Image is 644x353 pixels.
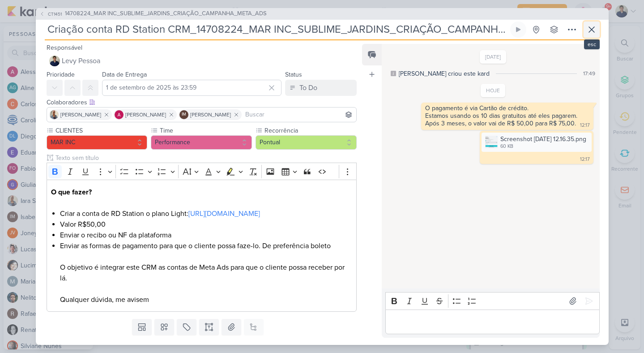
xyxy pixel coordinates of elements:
[62,56,100,66] span: Levy Pessoa
[51,188,92,197] strong: O que fazer?
[583,69,595,77] div: 17:49
[49,56,60,66] img: Levy Pessoa
[60,208,352,219] li: Criar a conta de RD Station o plano Light:
[256,135,357,150] button: Pontual
[47,71,75,78] label: Prioridade
[285,71,302,78] label: Status
[47,180,357,312] div: Editor editing area: main
[47,98,357,107] div: Colaboradores
[55,126,148,135] label: CLIENTES
[515,26,522,33] div: Ligar relógio
[285,80,357,96] button: To Do
[102,71,147,78] label: Data de Entrega
[243,109,355,120] input: Buscar
[47,135,148,150] button: MAR INC
[47,163,357,180] div: Editor toolbar
[385,310,599,334] div: Editor editing area: main
[60,111,101,119] span: [PERSON_NAME]
[159,126,252,135] label: Time
[47,44,82,52] label: Responsável
[60,241,352,305] li: Enviar as formas de pagamento para que o cliente possa faze-lo. De preferência boleto O objetivo ...
[190,111,231,119] span: [PERSON_NAME]
[425,104,589,112] div: O pagamento é via Cartão de crédito.
[60,230,352,241] li: Enviar o recibo ou NF da plataforma
[54,153,357,163] input: Texto sem título
[47,53,357,69] button: Levy Pessoa
[182,112,186,117] p: IM
[102,80,282,96] input: Select a date
[482,133,592,152] div: Screenshot 2025-09-01 at 12.16.35.png
[125,111,166,119] span: [PERSON_NAME]
[580,122,590,129] div: 12:17
[179,110,188,119] div: Isabella Machado Guimarães
[399,69,490,78] div: [PERSON_NAME] criou este kard
[60,219,352,230] li: Valor R$50,00
[151,135,252,150] button: Performance
[45,22,508,38] input: Kard Sem Título
[580,156,590,163] div: 12:17
[385,292,599,310] div: Editor toolbar
[500,134,586,144] div: Screenshot [DATE] 12.16.35.png
[425,112,589,120] div: Estamos usando os 10 dias gratuitos até eles pagarem.
[50,110,59,119] img: Iara Santos
[115,110,124,119] img: Alessandra Gomes
[264,126,357,135] label: Recorrência
[188,209,260,218] a: [URL][DOMAIN_NAME]
[584,39,600,49] div: esc
[500,143,586,150] div: 60 KB
[485,136,498,148] img: a68BDm7w5PoKrEgwjaoqHdPuJmozHB3aFH2nQSJF.png
[425,120,576,127] div: Após 3 meses, o valor vai de R$ 50,00 para R$ 75,00.
[299,82,317,93] div: To Do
